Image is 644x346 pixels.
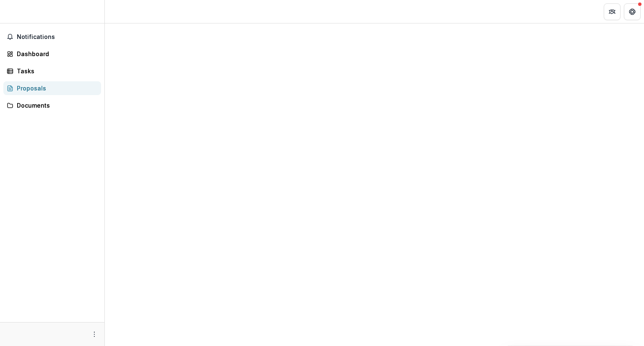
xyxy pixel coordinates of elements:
[3,98,101,112] a: Documents
[3,30,101,44] button: Notifications
[624,3,641,20] button: Get Help
[17,84,94,93] div: Proposals
[3,64,101,78] a: Tasks
[3,47,101,61] a: Dashboard
[3,81,101,95] a: Proposals
[17,49,94,58] div: Dashboard
[89,329,99,339] button: More
[604,3,621,20] button: Partners
[17,67,94,75] div: Tasks
[17,34,98,41] span: Notifications
[17,101,94,110] div: Documents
